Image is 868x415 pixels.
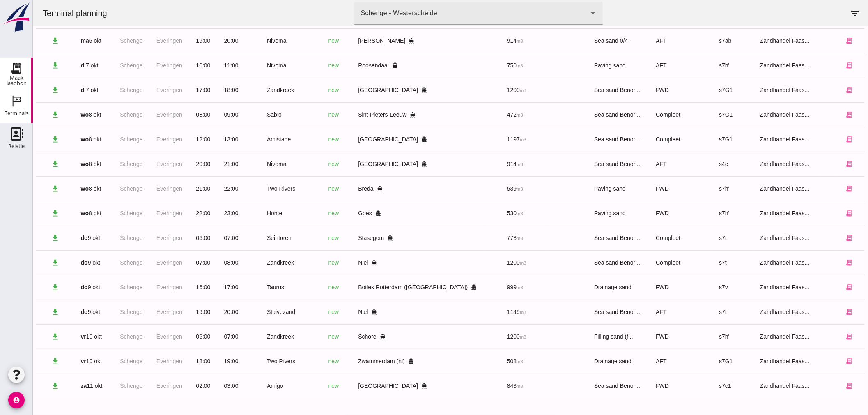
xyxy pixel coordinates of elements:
[18,37,27,45] i: download
[48,184,74,193] div: 8 okt
[325,86,446,95] div: [GEOGRAPHIC_DATA]
[48,87,53,93] strong: di
[813,210,820,217] i: receipt_long
[289,152,319,176] td: new
[616,28,680,53] td: AFT
[163,358,177,364] span: 18:00
[468,250,514,275] td: 1200
[616,53,680,78] td: AFT
[616,349,680,373] td: AFT
[18,283,27,292] i: download
[484,63,490,68] small: m3
[117,275,157,300] td: Everingen
[721,53,787,78] td: Zandhandel Faas...
[117,28,157,53] td: Everingen
[484,113,490,118] small: m3
[484,359,490,364] small: m3
[680,152,721,176] td: s4c
[18,61,27,70] i: download
[163,87,177,93] span: 17:00
[80,324,117,349] td: Schenge
[18,357,27,366] i: download
[48,333,53,340] strong: vr
[680,201,721,226] td: s7h'
[234,234,282,242] div: Seintoren
[18,135,27,144] i: download
[325,283,446,292] div: Botlek Rotterdam ([GEOGRAPHIC_DATA])
[80,226,117,250] td: Schenge
[80,28,117,53] td: Schenge
[325,357,446,366] div: Zwammerdam (nl)
[325,37,446,45] div: [PERSON_NAME]
[347,334,353,339] i: directions_boat
[48,135,74,144] div: 8 okt
[80,275,117,300] td: Schenge
[680,373,721,398] td: s7c1
[680,275,721,300] td: s7v
[117,300,157,324] td: Everingen
[234,283,282,292] div: Taurus
[48,234,74,242] div: 9 okt
[555,275,616,300] td: Drainage sand
[813,136,820,143] i: receipt_long
[813,308,820,316] i: receipt_long
[680,102,721,127] td: s7G1
[80,176,117,201] td: Schenge
[484,162,490,167] small: m3
[325,135,446,144] div: [GEOGRAPHIC_DATA]
[48,284,55,290] strong: do
[616,102,680,127] td: Compleet
[163,185,177,192] span: 21:00
[468,176,514,201] td: 539
[191,358,206,364] span: 19:00
[48,383,54,389] strong: za
[468,226,514,250] td: 773
[339,309,344,315] i: directions_boat
[438,284,444,290] i: directions_boat
[117,127,157,152] td: Everingen
[191,259,206,266] span: 08:00
[616,373,680,398] td: FWD
[468,102,514,127] td: 472
[48,309,55,315] strong: do
[2,2,31,32] img: logo-small.a267ee39.svg
[289,324,319,349] td: new
[487,310,494,315] small: m3
[388,161,394,167] i: directions_boat
[339,260,344,265] i: directions_boat
[117,78,157,102] td: Everingen
[117,102,157,127] td: Everingen
[616,176,680,201] td: FWD
[234,357,282,366] div: Two Rivers
[468,78,514,102] td: 1200
[191,210,206,217] span: 23:00
[484,187,490,191] small: m3
[484,285,490,290] small: m3
[721,127,787,152] td: Zandhandel Faas...
[555,300,616,324] td: Sea sand Benor ...
[289,349,319,373] td: new
[616,201,680,226] td: FWD
[234,160,282,168] div: Nivoma
[721,226,787,250] td: Zandhandel Faas...
[555,53,616,78] td: Paving sand
[48,210,56,217] strong: wo
[163,210,177,217] span: 22:00
[289,275,319,300] td: new
[616,226,680,250] td: Compleet
[468,201,514,226] td: 530
[48,111,56,118] strong: wo
[234,308,282,316] div: Stuivezand
[191,161,206,167] span: 21:00
[484,384,490,389] small: m3
[80,78,117,102] td: Schenge
[328,8,404,18] div: Schenge - Westerschelde
[234,209,282,218] div: Honte
[18,234,27,242] i: download
[18,332,27,341] i: download
[289,176,319,201] td: new
[163,111,177,118] span: 08:00
[234,382,282,390] div: Amigo
[555,324,616,349] td: Filling sand (f...
[289,53,319,78] td: new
